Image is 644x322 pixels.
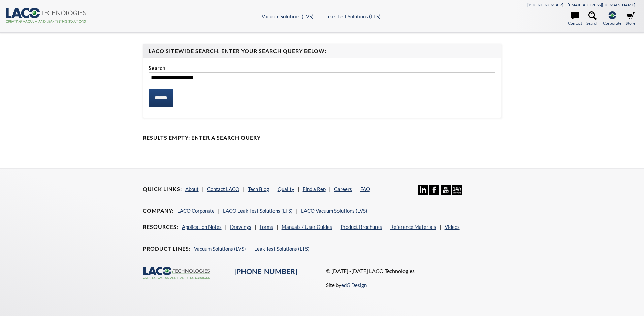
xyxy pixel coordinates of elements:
[182,224,222,230] a: Application Notes
[326,267,501,275] p: © [DATE] -[DATE] LACO Technologies
[262,13,314,19] a: Vacuum Solutions (LVS)
[143,223,179,231] h4: Resources
[248,186,269,192] a: Tech Blog
[207,186,239,192] a: Contact LACO
[149,48,496,55] h4: LACO Sitewide Search. Enter your Search Query Below:
[568,2,635,7] a: [EMAIL_ADDRESS][DOMAIN_NAME]
[254,246,310,252] a: Leak Test Solutions (LTS)
[445,224,460,230] a: Videos
[260,224,273,230] a: Forms
[568,11,582,26] a: Contact
[177,208,215,214] a: LACO Corporate
[194,246,246,252] a: Vacuum Solutions (LVS)
[452,190,462,196] a: 24/7 Support
[527,2,563,7] a: [PHONE_NUMBER]
[149,63,496,72] label: Search
[303,186,326,192] a: Find a Rep
[452,185,462,195] img: 24/7 Support Icon
[278,186,294,192] a: Quality
[230,224,251,230] a: Drawings
[282,224,332,230] a: Manuals / User Guides
[143,186,182,193] h4: Quick Links
[143,207,174,214] h4: Company
[390,224,436,230] a: Reference Materials
[360,186,370,192] a: FAQ
[334,186,352,192] a: Careers
[626,11,635,26] a: Store
[143,134,502,141] h4: Results Empty: Enter a Search Query
[234,267,297,276] a: [PHONE_NUMBER]
[603,20,621,26] span: Corporate
[301,208,367,214] a: LACO Vacuum Solutions (LVS)
[223,208,293,214] a: LACO Leak Test Solutions (LTS)
[326,281,367,289] p: Site by
[185,186,199,192] a: About
[341,224,382,230] a: Product Brochures
[325,13,381,19] a: Leak Test Solutions (LTS)
[143,245,191,252] h4: Product Lines
[341,282,367,288] a: edG Design
[586,11,599,26] a: Search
